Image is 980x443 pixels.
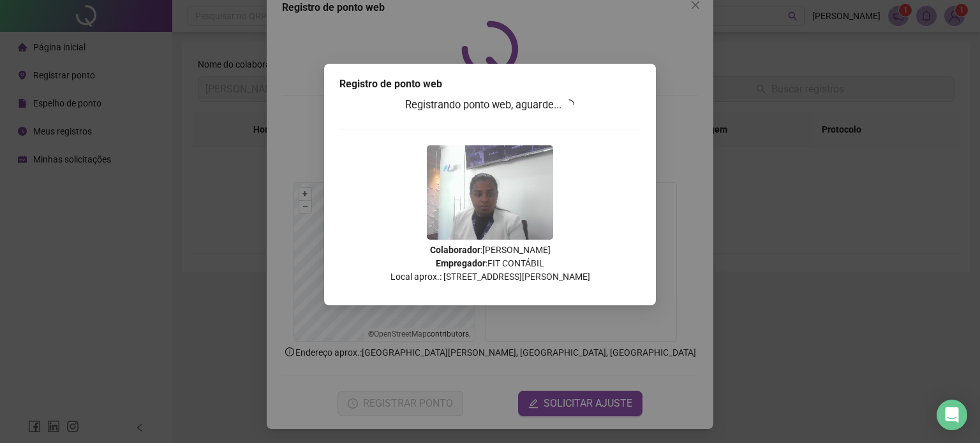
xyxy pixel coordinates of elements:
[339,97,641,113] h3: Registrando ponto web, aguarde...
[562,97,577,112] span: loading
[339,76,641,92] div: Registro de ponto web
[339,243,641,284] p: : [PERSON_NAME] : FIT CONTÁBIL Local aprox.: [STREET_ADDRESS][PERSON_NAME]
[430,245,480,255] strong: Colaborador
[427,145,553,240] img: 2Q==
[937,400,967,430] div: Open Intercom Messenger
[436,258,486,268] strong: Empregador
